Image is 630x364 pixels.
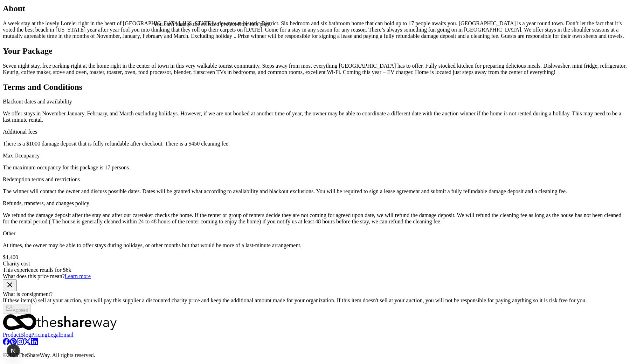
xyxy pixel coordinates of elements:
p: At times, the owner may be able to offer stays during holidays, or other months but that would be... [3,242,627,249]
a: Legal [47,332,60,338]
a: Pricing [31,332,47,338]
a: Product [3,332,20,338]
div: This experience retails for $6k [3,267,627,273]
div: $4,400 [3,254,627,261]
div: Charity cost [3,261,627,267]
span: Applied [13,308,28,313]
div: You can't change the selected project from this page. [154,21,272,27]
span: What is consignment? [3,291,53,297]
span: If these item(s) sell at your auction, you will pay this supplier a discounted charity price and ... [3,297,587,303]
a: Email [60,332,74,338]
p: © 2025 TheShareWay. All rights reserved. [3,352,627,358]
button: Applied [3,304,31,314]
a: Blog [20,332,31,338]
div: What does this price mean? [3,273,627,279]
nav: quick links [3,332,627,338]
a: Learn more [65,273,91,279]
